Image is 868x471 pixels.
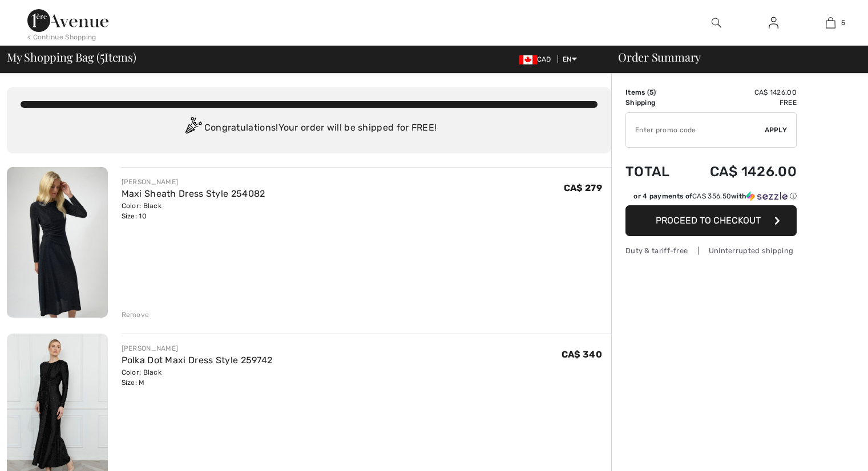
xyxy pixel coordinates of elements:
[826,16,835,30] img: My Bag
[626,113,765,147] input: Promo code
[625,191,797,205] div: or 4 payments ofCA$ 356.50withSezzle Click to learn more about Sezzle
[604,51,861,63] div: Order Summary
[122,177,265,187] div: [PERSON_NAME]
[760,16,788,30] a: Sign In
[21,117,597,140] div: Congratulations! Your order will be shipped for FREE!
[122,201,265,221] div: Color: Black Size: 10
[692,192,731,200] span: CA$ 356.50
[649,88,653,96] span: 5
[7,167,108,318] img: Maxi Sheath Dress Style 254082
[712,16,721,30] img: search the website
[122,188,265,199] a: Maxi Sheath Dress Style 254082
[625,98,683,108] td: Shipping
[683,98,797,108] td: Free
[181,117,204,140] img: Congratulation2.svg
[100,48,104,63] span: 5
[746,191,788,201] img: Sezzle
[564,182,602,193] span: CA$ 279
[122,355,273,366] a: Polka Dot Maxi Dress Style 259742
[7,51,136,63] span: My Shopping Bag ( Items)
[625,245,797,256] div: Duty & tariff-free | Uninterrupted shipping
[563,55,577,63] span: EN
[656,215,761,226] span: Proceed to Checkout
[769,16,778,30] img: My Info
[27,9,108,32] img: 1ère Avenue
[625,87,683,98] td: Items ( )
[683,152,797,191] td: CA$ 1426.00
[122,343,273,354] div: [PERSON_NAME]
[519,55,537,64] img: Canadian Dollar
[625,152,683,191] td: Total
[519,55,556,63] span: CAD
[802,16,858,30] a: 5
[122,367,273,388] div: Color: Black Size: M
[633,191,797,201] div: or 4 payments of with
[625,205,797,236] button: Proceed to Checkout
[27,32,96,42] div: < Continue Shopping
[765,125,788,135] span: Apply
[562,349,602,360] span: CA$ 340
[841,18,845,28] span: 5
[122,310,150,320] div: Remove
[683,87,797,98] td: CA$ 1426.00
